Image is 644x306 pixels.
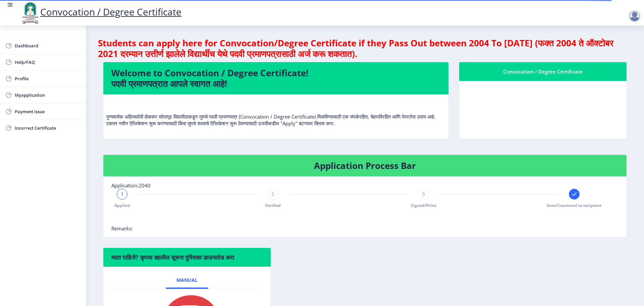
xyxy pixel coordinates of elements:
[15,124,80,132] span: Incorrect Certificate
[166,272,208,288] a: Manual
[121,191,124,198] span: 1
[176,277,198,283] span: Manual
[20,5,181,18] a: Convocation / Degree Certificate
[114,203,130,208] span: Applied
[15,91,80,99] span: Myapplication
[106,100,445,127] p: पुण्यश्लोक अहिल्यादेवी होळकर सोलापूर विद्यापीठाकडून तुमचे पदवी प्रमाणपत्र (Convocation / Degree C...
[271,191,274,198] span: 2
[15,42,80,50] span: Dashboard
[15,107,80,116] span: Payment issue
[98,38,632,59] h4: Students can apply here for Convocation/Degree Certificate if they Pass Out between 2004 To [DATE...
[547,203,601,208] span: Sent/Couriered to recipient
[111,253,263,261] h6: मदत पाहिजे? कृपया खालील सूचना पुस्तिका डाउनलोड करा
[20,1,40,24] img: logo
[111,68,440,89] h4: Welcome to Convocation / Degree Certificate! पदवी प्रमाणपत्रात आपले स्वागत आहे!
[467,68,619,76] div: Convocation / Degree Certificate
[111,160,619,171] h4: Application Process Bar
[111,225,133,232] span: Remarks:
[111,182,151,189] span: Application:2040
[265,203,281,208] span: Verified
[411,203,436,208] span: Signed/Print
[15,58,80,66] span: Help/FAQ
[422,191,425,198] span: 3
[15,75,80,83] span: Profile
